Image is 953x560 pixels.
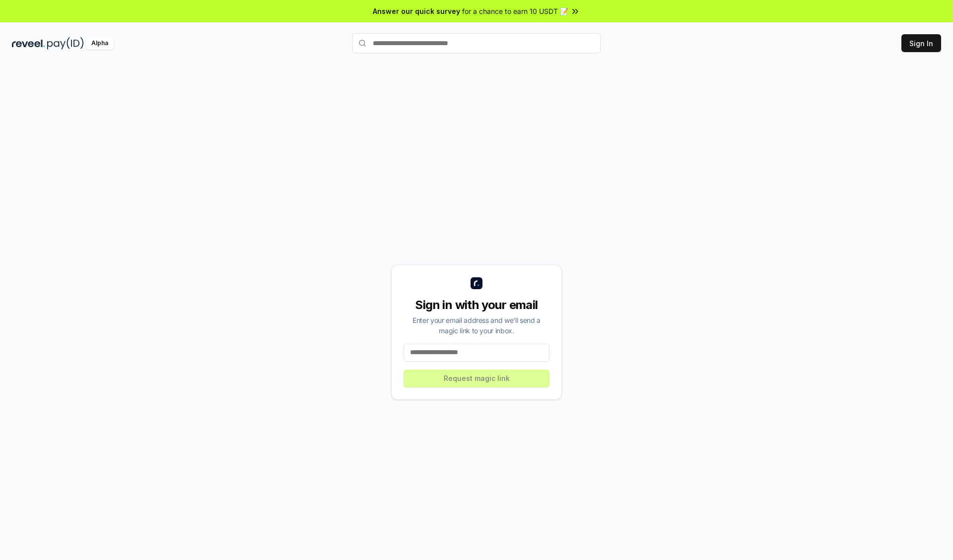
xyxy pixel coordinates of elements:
div: Enter your email address and we’ll send a magic link to your inbox. [404,315,549,336]
img: reveel_dark [12,37,45,50]
div: Alpha [86,37,114,50]
div: Sign in with your email [404,297,549,313]
span: Answer our quick survey [373,6,460,16]
span: for a chance to earn 10 USDT 📝 [462,6,568,16]
img: pay_id [47,37,84,50]
img: logo_small [471,277,482,289]
button: Sign In [901,34,941,52]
